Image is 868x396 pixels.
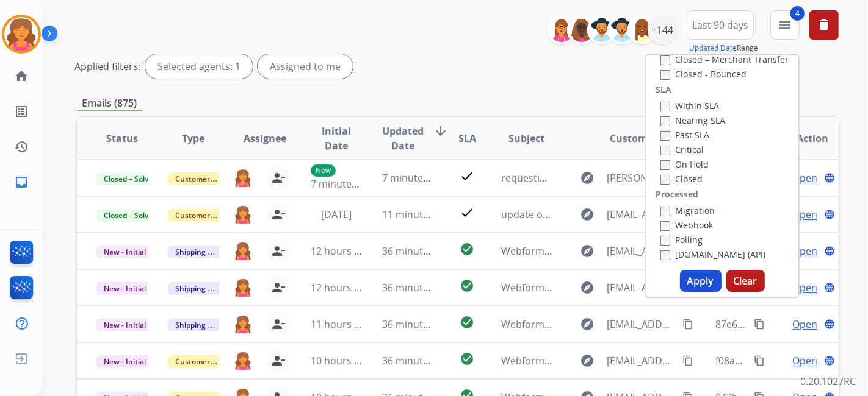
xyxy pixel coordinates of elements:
[607,207,676,222] span: [EMAIL_ADDRESS][DOMAIN_NAME]
[14,175,29,189] mat-icon: inbox
[145,54,253,79] div: Selected agents: 1
[501,317,778,331] span: Webform from [EMAIL_ADDRESS][DOMAIN_NAME] on [DATE]
[168,319,251,331] span: Shipping Protection
[460,205,474,220] mat-icon: check
[726,270,765,292] button: Clear
[501,171,636,185] span: requesting more information
[382,354,453,367] span: 36 minutes ago
[792,207,817,222] span: Open
[271,280,286,295] mat-icon: person_remove
[792,317,817,331] span: Open
[168,355,247,368] span: Customer Support
[660,173,703,185] label: Closed
[754,355,765,366] mat-icon: content_copy
[311,354,371,367] span: 10 hours ago
[458,131,476,146] span: SLA
[660,129,709,141] label: Past SLA
[311,124,362,153] span: Initial Date
[271,317,286,331] mat-icon: person_remove
[792,171,817,185] span: Open
[234,205,251,224] img: agent-avatar
[824,355,835,366] mat-icon: language
[580,353,595,368] mat-icon: explore
[778,18,792,32] mat-icon: menu
[660,219,713,231] label: Webhook
[234,278,251,297] img: agent-avatar
[660,116,670,126] input: Nearing SLA
[168,209,247,222] span: Customer Support
[311,177,376,191] span: 7 minutes ago
[824,209,835,220] mat-icon: language
[660,70,670,80] input: Closed - Bounced
[580,207,595,222] mat-icon: explore
[770,10,800,40] button: 4
[817,18,831,32] mat-icon: delete
[96,172,164,185] span: Closed – Solved
[106,131,138,146] span: Status
[824,282,835,293] mat-icon: language
[682,319,693,330] mat-icon: content_copy
[382,317,453,331] span: 36 minutes ago
[824,172,835,183] mat-icon: language
[607,244,676,258] span: [EMAIL_ADDRESS][DOMAIN_NAME]
[74,59,140,74] p: Applied filters:
[433,124,448,138] mat-icon: arrow_downward
[660,68,747,80] label: Closed - Bounced
[682,355,693,366] mat-icon: content_copy
[660,160,670,170] input: On Hold
[460,242,474,256] mat-icon: check_circle
[660,250,670,260] input: [DOMAIN_NAME] (API)
[660,234,703,246] label: Polling
[660,146,670,155] input: Critical
[607,171,676,185] span: [PERSON_NAME][EMAIL_ADDRESS][PERSON_NAME][DOMAIN_NAME]
[96,355,153,368] span: New - Initial
[77,96,142,111] p: Emails (875)
[580,317,595,331] mat-icon: explore
[382,124,424,153] span: Updated Date
[311,244,371,258] span: 12 hours ago
[234,169,251,187] img: agent-avatar
[96,282,153,295] span: New - Initial
[501,208,610,221] span: update on onsite repair
[689,43,758,53] span: Range
[648,15,677,44] div: +144
[501,354,778,367] span: Webform from [EMAIL_ADDRESS][DOMAIN_NAME] on [DATE]
[508,131,544,146] span: Subject
[660,54,789,65] label: Closed – Merchant Transfer
[14,104,29,119] mat-icon: list_alt
[824,319,835,330] mat-icon: language
[168,282,251,295] span: Shipping Protection
[660,55,670,65] input: Closed – Merchant Transfer
[680,270,722,292] button: Apply
[234,315,251,333] img: agent-avatar
[790,6,805,21] span: 4
[460,278,474,293] mat-icon: check_circle
[767,117,839,160] th: Action
[607,280,676,295] span: [EMAIL_ADDRESS][DOMAIN_NAME]
[460,169,474,183] mat-icon: check
[382,281,453,294] span: 36 minutes ago
[610,131,657,146] span: Customer
[96,246,153,258] span: New - Initial
[824,246,835,256] mat-icon: language
[607,353,676,368] span: [EMAIL_ADDRESS][DOMAIN_NAME]
[311,281,371,294] span: 12 hours ago
[792,353,817,368] span: Open
[258,54,353,79] div: Assigned to me
[660,102,670,111] input: Within SLA
[96,209,164,222] span: Closed – Solved
[271,244,286,258] mat-icon: person_remove
[271,207,286,222] mat-icon: person_remove
[580,280,595,295] mat-icon: explore
[656,188,698,200] label: Processed
[382,244,453,258] span: 36 minutes ago
[244,131,286,146] span: Assignee
[792,244,817,258] span: Open
[660,158,709,170] label: On Hold
[382,208,453,221] span: 11 minutes ago
[689,43,737,53] button: Updated Date
[183,131,205,146] span: Type
[660,249,765,260] label: [DOMAIN_NAME] (API)
[501,244,778,258] span: Webform from [EMAIL_ADDRESS][DOMAIN_NAME] on [DATE]
[311,317,371,331] span: 11 hours ago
